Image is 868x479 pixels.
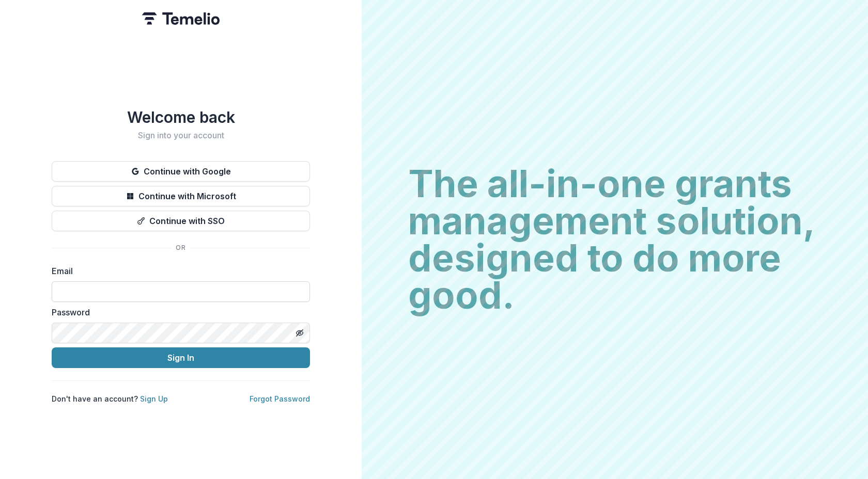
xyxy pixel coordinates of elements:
h2: Sign into your account [52,131,310,140]
p: Don't have an account? [52,393,168,404]
a: Sign Up [140,394,168,403]
label: Email [52,265,304,277]
button: Toggle password visibility [291,325,308,341]
button: Continue with SSO [52,211,310,231]
h1: Welcome back [52,108,310,126]
button: Continue with Google [52,161,310,182]
img: Temelio [142,12,220,25]
button: Continue with Microsoft [52,186,310,206]
a: Forgot Password [250,394,310,403]
button: Sign In [52,347,310,368]
label: Password [52,306,304,318]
